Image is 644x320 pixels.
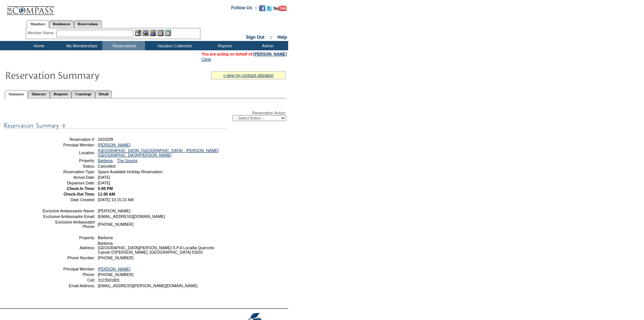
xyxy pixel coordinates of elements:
[98,192,115,196] span: 11:00 AM
[59,41,102,50] td: My Memberships
[98,267,131,271] a: [PERSON_NAME]
[42,278,95,282] td: Cell:
[42,220,95,229] td: Exclusive Ambassador Phone:
[42,158,95,163] td: Property:
[259,7,265,12] a: Become our fan on Facebook
[28,90,50,98] a: Itinerary
[42,272,95,277] td: Phone:
[223,73,274,77] a: » view my contract utilization
[98,137,113,142] span: 1818209
[42,214,95,219] td: Exclusive Ambassador Email:
[157,30,164,36] img: Reservations
[4,121,227,130] img: subTtlResSummary.gif
[98,181,110,185] span: [DATE]
[117,158,138,163] a: The Source
[64,192,95,196] strong: Check-Out Time:
[98,169,162,174] span: Space Available Holiday Reservation
[42,241,95,254] td: Address:
[98,256,133,260] span: [PHONE_NUMBER]
[135,30,141,36] img: b_edit.gif
[145,41,203,50] td: Vacation Collection
[98,164,115,168] span: Cancelled
[266,5,272,11] img: Follow us on Twitter
[98,235,113,240] span: Barbena
[165,30,171,36] img: b_calculator.gif
[98,241,214,254] span: Barbena [GEOGRAPHIC_DATA][PERSON_NAME] S.P.A Localita Querceto Casole D'[PERSON_NAME], [GEOGRAPHI...
[17,41,59,50] td: Home
[42,235,95,240] td: Property:
[42,256,95,260] td: Phone Number:
[42,148,95,157] td: Location:
[273,6,287,11] img: Subscribe to our YouTube Channel
[5,67,154,82] img: Reservaton Summary
[42,175,95,180] td: Arrival Date:
[42,209,95,213] td: Exclusive Ambassador Name:
[98,197,133,202] span: [DATE] 10:15:22 AM
[246,35,264,40] a: Sign Out
[98,143,131,147] a: [PERSON_NAME]
[98,158,113,163] a: Barbena
[28,30,56,36] div: Member Name:
[74,20,102,28] a: Reservations
[42,197,95,202] td: Date Created:
[102,41,145,50] td: Reservations
[42,169,95,174] td: Reservation Type:
[50,90,71,98] a: Requests
[4,111,286,121] div: Reservation Action:
[95,90,112,98] a: Detail
[98,148,219,157] a: [GEOGRAPHIC_DATA], [GEOGRAPHIC_DATA] - [PERSON_NAME][GEOGRAPHIC_DATA][PERSON_NAME]
[142,30,149,36] img: View
[67,186,95,191] strong: Check-In Time:
[202,52,287,56] span: You are acting on behalf of:
[5,90,28,98] a: Summary
[259,5,265,11] img: Become our fan on Facebook
[203,41,245,50] td: Reports
[98,278,120,282] span: 3123501801
[98,209,131,213] span: [PERSON_NAME]
[98,283,197,288] span: [EMAIL_ADDRESS][PERSON_NAME][DOMAIN_NAME]
[150,30,156,36] img: Impersonate
[98,186,113,191] span: 5:00 PM
[266,7,272,12] a: Follow us on Twitter
[231,4,258,13] td: Follow Us ::
[27,20,49,28] a: Members
[254,52,287,56] a: [PERSON_NAME]
[245,41,288,50] td: Admin
[42,137,95,142] td: Reservation #:
[98,272,133,277] span: [PHONE_NUMBER]
[98,222,133,226] span: [PHONE_NUMBER]
[42,143,95,147] td: Principal Member:
[42,267,95,271] td: Principal Member:
[42,283,95,288] td: Email Address:
[98,214,165,219] span: [EMAIL_ADDRESS][DOMAIN_NAME]
[98,175,110,180] span: [DATE]
[277,35,287,40] a: Help
[49,20,74,28] a: Residences
[42,164,95,168] td: Status:
[273,7,287,12] a: Subscribe to our YouTube Channel
[202,57,211,61] a: Clear
[71,90,95,98] a: Concierge
[270,35,273,40] span: ::
[42,181,95,185] td: Departure Date:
